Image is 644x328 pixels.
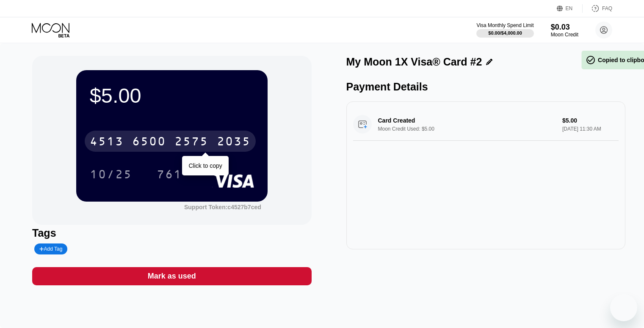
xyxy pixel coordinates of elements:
[85,131,256,152] div: 4513650025752035
[132,136,166,149] div: 6500
[476,22,533,28] div: Visa Monthly Spend Limit
[90,169,132,182] div: 10/25
[610,294,637,321] iframe: Button to launch messaging window
[157,169,182,182] div: 761
[34,243,67,254] div: Add Tag
[174,136,208,149] div: 2575
[488,30,522,36] div: $0.00 / $4,000.00
[217,136,251,149] div: 2035
[150,164,188,185] div: 761
[346,56,482,68] div: My Moon 1X Visa® Card #2
[346,81,625,93] div: Payment Details
[583,4,612,13] div: FAQ
[39,246,62,252] div: Add Tag
[83,164,138,185] div: 10/25
[90,84,254,107] div: $5.00
[551,23,578,38] div: $0.03Moon Credit
[184,204,261,210] div: Support Token:c4527b7ced
[188,162,222,169] div: Click to copy
[551,32,578,38] div: Moon Credit
[32,267,311,285] div: Mark as used
[476,22,533,38] div: Visa Monthly Spend Limit$0.00/$4,000.00
[557,4,583,13] div: EN
[566,5,573,11] div: EN
[602,5,612,11] div: FAQ
[551,23,578,32] div: $0.03
[148,271,196,281] div: Mark as used
[32,227,311,239] div: Tags
[184,204,261,210] div: Support Token: c4527b7ced
[586,55,596,65] span: 
[90,136,124,149] div: 4513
